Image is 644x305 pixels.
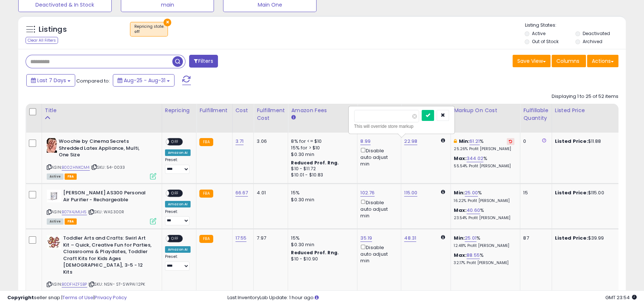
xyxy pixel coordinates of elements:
b: Min: [459,138,470,145]
div: $10 - $10.90 [291,256,352,262]
div: $115.00 [555,190,616,196]
span: Columns [556,57,579,65]
div: Preset: [165,157,191,174]
span: FBA [65,174,77,180]
a: 344.02 [467,155,483,162]
div: Preset: [165,209,191,225]
div: % [454,207,514,221]
label: Out of Stock [532,38,559,45]
b: Reduced Prof. Rng. [291,249,339,256]
div: 15% [291,235,352,241]
a: 25.01 [465,235,476,242]
div: Last InventoryLab Update: 1 hour ago. [227,294,637,301]
div: Preset: [165,254,191,270]
b: Listed Price: [555,235,588,241]
div: % [454,235,514,248]
p: Listing States: [525,22,625,29]
a: 66.67 [235,189,248,197]
a: B002HNKCM4 [62,164,90,171]
label: Deactivated [583,30,610,37]
b: Max: [454,207,467,214]
div: 0 [523,138,546,145]
div: % [454,155,514,169]
div: Amazon AI [165,149,191,156]
small: Amazon Fees. [291,114,295,121]
b: Listed Price: [555,189,588,196]
a: 61.21 [469,138,480,145]
b: Woochie by Cinema Secrets Shredded Latex Appliance, Multi, One Size [59,138,147,160]
div: % [454,138,514,152]
span: Aug-25 - Aug-31 [124,77,165,84]
a: 102.76 [360,189,375,197]
div: % [454,252,514,266]
button: Filters [189,55,218,68]
b: [PERSON_NAME] AS300 Personal Air Purifier - Rechargeable [63,190,152,205]
button: Save View [513,55,551,67]
p: 23.54% Profit [PERSON_NAME] [454,216,514,221]
a: 17.55 [235,235,247,242]
a: B07X4JMLH5 [62,209,87,215]
span: OFF [169,139,181,145]
div: 3.06 [257,138,282,145]
small: FBA [199,190,213,198]
div: Cost [235,107,251,114]
a: 115.00 [404,189,417,197]
p: 25.26% Profit [PERSON_NAME] [454,146,514,152]
span: All listings currently available for purchase on Amazon [47,174,64,180]
a: 8.99 [360,138,371,145]
div: 87 [523,235,546,241]
th: The percentage added to the cost of goods (COGS) that forms the calculator for Min & Max prices. [451,104,520,133]
label: Archived [583,38,602,45]
b: Reduced Prof. Rng. [291,160,339,166]
div: $11.88 [555,138,616,145]
a: 25.00 [465,189,478,197]
div: Amazon AI [165,246,191,253]
small: FBA [199,235,213,243]
div: $0.30 min [291,241,352,248]
i: Revert to store-level Min Markup [509,140,512,143]
span: | SKU: WAS300R [88,209,124,215]
div: off [134,29,164,34]
div: Disable auto adjust min [360,146,395,167]
div: Fulfillable Quantity [523,107,548,122]
p: 12.48% Profit [PERSON_NAME] [454,243,514,248]
div: Clear All Filters [26,37,58,44]
div: Amazon AI [165,201,191,207]
button: Last 7 Days [26,74,75,87]
div: $0.30 min [291,151,352,158]
i: This overrides the store level min markup for this listing [454,139,457,144]
div: % [454,190,514,203]
h5: Listings [39,24,67,35]
b: Toddler Arts and Crafts: Swirl Art Kit – Quick, Creative Fun for Parties, Classrooms & Playdates,... [63,235,152,277]
div: $39.99 [555,235,616,241]
button: × [164,19,171,26]
span: 2025-09-8 23:54 GMT [605,294,637,301]
div: ASIN: [47,190,156,224]
a: 3.71 [235,138,244,145]
div: 15% for > $10 [291,145,352,151]
b: Min: [454,235,465,241]
strong: Copyright [7,294,34,301]
div: Markup on Cost [454,107,517,114]
span: Last 7 Days [37,77,66,84]
b: Max: [454,252,467,259]
div: Amazon Fees [291,107,354,114]
label: Active [532,30,545,37]
span: | SKU: NSN- ST-SWPAI 12PK [88,281,145,287]
a: Terms of Use [62,294,93,301]
div: Disable auto adjust min [360,198,395,219]
div: 15% [291,190,352,196]
span: Repricing state : [134,24,164,35]
div: Displaying 1 to 25 of 52 items [552,93,618,100]
span: Compared to: [76,77,110,84]
p: 32.17% Profit [PERSON_NAME] [454,260,514,266]
button: Columns [552,55,586,67]
small: FBA [199,138,213,146]
span: OFF [169,190,181,197]
span: FBA [65,218,77,225]
div: seller snap | | [7,294,127,301]
div: $10.01 - $10.83 [291,172,352,178]
b: Listed Price: [555,138,588,145]
div: 7.97 [257,235,282,241]
a: 88.55 [467,252,480,259]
